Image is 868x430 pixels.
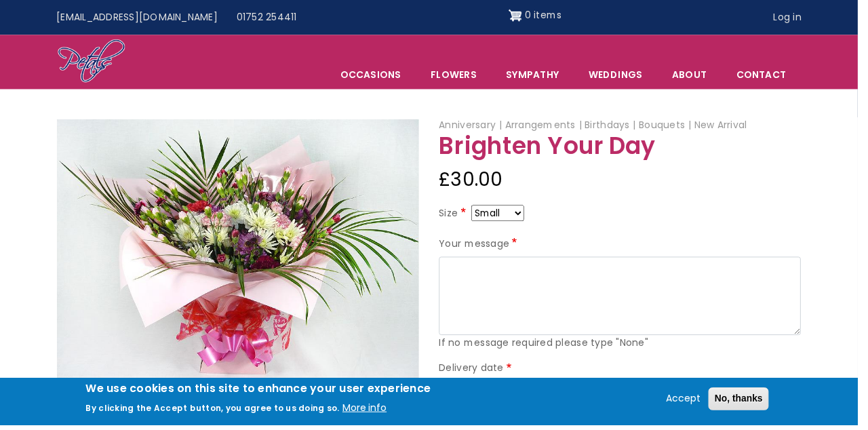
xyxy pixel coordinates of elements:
[444,119,508,133] span: Anniversary
[230,5,310,31] a: 01752 254411
[444,165,810,198] div: £30.00
[646,119,699,133] span: Bouquets
[666,61,730,90] a: About
[531,8,568,22] span: 0 items
[444,135,810,161] h1: Brighten Your Day
[47,5,230,31] a: [EMAIL_ADDRESS][DOMAIN_NAME]
[422,61,496,90] a: Flowers
[444,208,474,224] label: Size
[669,395,714,412] button: Accept
[498,61,580,90] a: Sympathy
[444,339,810,355] div: If no message required please type "None"
[703,119,756,133] span: New Arrival
[731,61,810,90] a: Contact
[87,386,436,401] h2: We use cookies on this site to enhance your user experience
[581,61,665,90] span: Weddings
[592,119,644,133] span: Birthdays
[515,5,569,26] a: Shopping cart 0 items
[717,392,778,415] button: No, thanks
[58,121,424,395] img: Brighten Your Day
[444,365,520,381] label: Delivery date
[511,119,589,133] span: Arrangements
[773,5,821,31] a: Log in
[58,39,127,86] img: Home
[330,61,420,90] span: Occasions
[87,407,344,418] p: By clicking the Accept button, you agree to us doing so.
[444,239,526,255] label: Your message
[515,5,528,26] img: Shopping cart
[347,405,391,421] button: More info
